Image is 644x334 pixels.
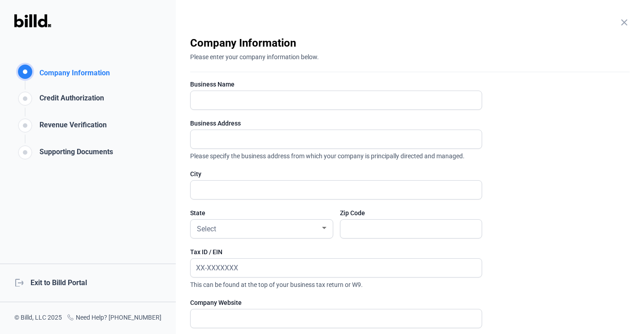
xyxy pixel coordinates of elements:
div: State [190,208,332,217]
img: Billd Logo [14,14,51,27]
span: Select [197,225,216,233]
mat-icon: logout [14,278,23,286]
div: Zip Code [340,208,482,217]
div: Need Help? [PHONE_NUMBER] [67,313,161,323]
div: Company Information [190,36,630,50]
span: Please specify the business address from which your company is principally directed and managed. [190,149,482,160]
input: XX-XXXXXXX [191,259,472,277]
div: Business Name [190,80,482,89]
div: Tax ID / EIN [190,247,482,256]
div: Business Address [190,119,482,128]
div: Company Information [36,68,110,81]
div: City [190,169,482,178]
div: Company Website [190,298,482,307]
span: This can be found at the top of your business tax return or W9. [190,278,482,289]
div: Supporting Documents [36,147,113,161]
mat-icon: close [619,17,630,28]
div: Please enter your company information below. [190,50,630,61]
div: Credit Authorization [36,93,104,108]
div: Revenue Verification [36,120,107,134]
div: © Billd, LLC 2025 [14,313,62,323]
